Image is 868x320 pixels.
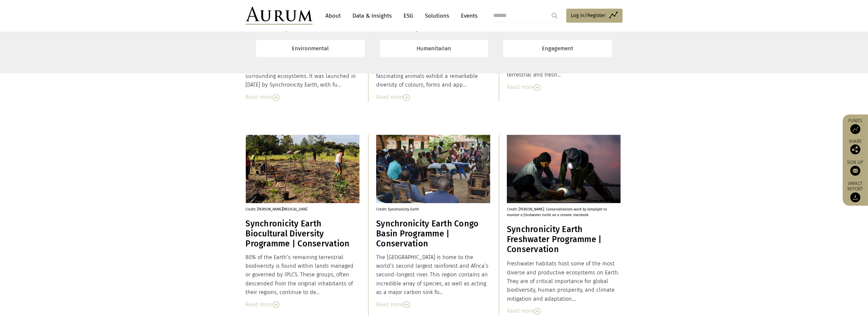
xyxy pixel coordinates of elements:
div: 80% of the Earth’s remaining terrestrial biodiversity is found within lands managed or governed b... [246,253,360,297]
img: Read More [534,308,541,315]
img: Share this post [850,144,860,154]
h3: Synchronicity Earth Congo Basin Programme | Conservation [376,219,490,249]
div: Read more [507,307,621,315]
p: Credit: [PERSON_NAME][MEDICAL_DATA] [246,203,354,212]
div: Read more [376,93,490,102]
img: Aurum [246,7,312,25]
div: Share [846,139,865,154]
span: Log in/Register [571,11,606,19]
img: Read More [403,94,410,101]
a: Impact report [846,180,865,202]
div: Freshwater habitats host some of the most diverse and productive ecosystems on Earth. They are of... [507,259,621,303]
img: Read More [403,301,410,308]
a: About [322,10,344,22]
a: Sign up [846,159,865,175]
div: Read more [246,300,360,309]
img: Read More [273,301,279,308]
a: Events [458,10,478,22]
h3: Synchronicity Earth Freshwater Programme | Conservation [507,224,621,254]
img: Read More [273,94,279,101]
img: Read More [534,84,541,91]
div: Read more [376,300,490,309]
input: Submit [548,9,561,22]
a: Funds [846,118,865,134]
div: Read more [507,83,621,92]
a: ESG [400,10,417,22]
div: Read more [246,93,360,102]
h3: Synchronicity Earth Biocultural Diversity Programme | Conservation [246,219,360,249]
a: Humanitarian [380,40,489,57]
div: The [GEOGRAPHIC_DATA] is home to the world’s second largest rainforest and Africa’s second-longes... [376,253,490,297]
a: Data & Insights [349,10,395,22]
img: Sign up to our newsletter [850,165,860,175]
a: Environmental [256,40,365,57]
p: Credit: Synchronicity Earth [376,203,484,212]
a: Engagement [503,40,612,57]
p: Credit: [PERSON_NAME]. Conservationists work by lamplight to monitor a freshwater turtle on a rem... [507,203,615,218]
img: Access Funds [850,124,860,134]
a: Log in/Register [566,9,623,23]
a: Solutions [422,10,453,22]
